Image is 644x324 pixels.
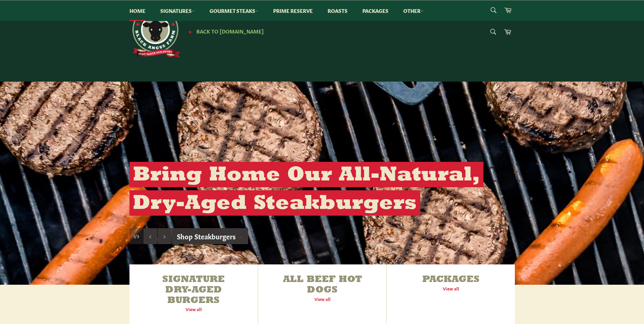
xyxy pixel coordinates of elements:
h2: Bring Home Our All-Natural, Dry-Aged Steakburgers [129,162,483,216]
a: Roasts [321,0,354,21]
a: Other [397,0,430,21]
span: 1/3 [134,233,139,239]
span: Back to [DOMAIN_NAME] [196,27,264,35]
div: Slide 1, current [129,228,143,244]
a: Home [123,0,152,21]
button: Next slide [158,228,171,244]
button: Previous slide [143,228,157,244]
a: ★ Back to [DOMAIN_NAME] [185,29,264,34]
a: Shop Steakburgers [172,228,248,244]
span: → [237,231,243,241]
img: Roseda Beef [129,7,180,58]
a: Signatures [153,0,201,21]
a: Gourmet Steaks [203,0,265,21]
a: Packages [356,0,395,21]
span: ★ [188,29,192,34]
a: Prime Reserve [266,0,319,21]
